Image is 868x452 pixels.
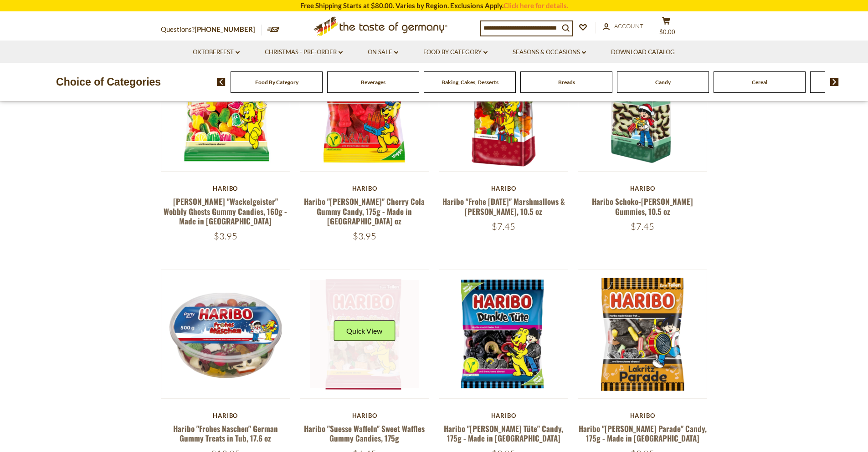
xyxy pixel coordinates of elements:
img: next arrow [830,78,839,86]
a: Download Catalog [611,47,675,57]
img: Haribo [300,269,429,398]
a: Haribo "Frohe [DATE]" Marshmallows & [PERSON_NAME], 10.5 oz [442,196,565,217]
a: Haribo "Frohes Naschen" German Gummy Treats in Tub, 17.6 oz [173,423,278,444]
a: Haribo "[PERSON_NAME] Tüte" Candy, 175g - Made in [GEOGRAPHIC_DATA] [444,423,563,444]
div: Haribo [578,185,708,192]
a: Haribo "Suesse Waffeln" Sweet Waffles Gummy Candies, 175g [304,423,425,444]
a: Click here for details. [503,1,568,10]
a: Baking, Cakes, Desserts [442,79,498,86]
a: Seasons & Occasions [513,47,586,57]
span: $3.95 [353,230,376,242]
div: Haribo [300,412,430,419]
img: Haribo [578,269,707,398]
img: Haribo [161,42,290,171]
a: Account [603,21,643,31]
div: Haribo [161,185,291,192]
a: Haribo "[PERSON_NAME]" Cherry Cola Gummy Candy, 175g - Made in [GEOGRAPHIC_DATA] oz [304,196,425,227]
span: $0.00 [659,28,675,36]
div: Haribo [439,185,569,192]
a: [PHONE_NUMBER] [195,25,255,33]
button: Quick View [334,320,395,341]
span: $7.45 [492,221,515,232]
span: $7.45 [631,221,654,232]
a: Beverages [361,79,385,86]
span: Account [614,22,643,30]
a: Christmas - PRE-ORDER [265,47,343,57]
img: Haribo [161,269,290,398]
a: Breads [558,79,575,86]
a: Cereal [752,79,767,86]
a: [PERSON_NAME] "Wackelgeister" Wobbly Ghosts Gummy Candies, 160g - Made in [GEOGRAPHIC_DATA] [164,196,287,227]
a: Candy [655,79,671,86]
a: Oktoberfest [193,47,240,57]
img: previous arrow [217,78,226,86]
span: $3.95 [214,230,237,242]
img: Haribo [300,42,429,171]
a: Food By Category [255,79,298,86]
a: Haribo "[PERSON_NAME] Parade" Candy, 175g - Made in [GEOGRAPHIC_DATA] [579,423,707,444]
div: Haribo [578,412,708,419]
a: On Sale [368,47,398,57]
button: $0.00 [653,16,680,39]
img: Haribo [439,269,568,398]
a: Food By Category [423,47,488,57]
p: Questions? [161,24,262,36]
div: Haribo [161,412,291,419]
div: Haribo [300,185,430,192]
img: Haribo [439,42,568,171]
a: Haribo Schoko-[PERSON_NAME] Gummies, 10.5 oz [592,196,693,217]
img: Haribo [578,42,707,171]
div: Haribo [439,412,569,419]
